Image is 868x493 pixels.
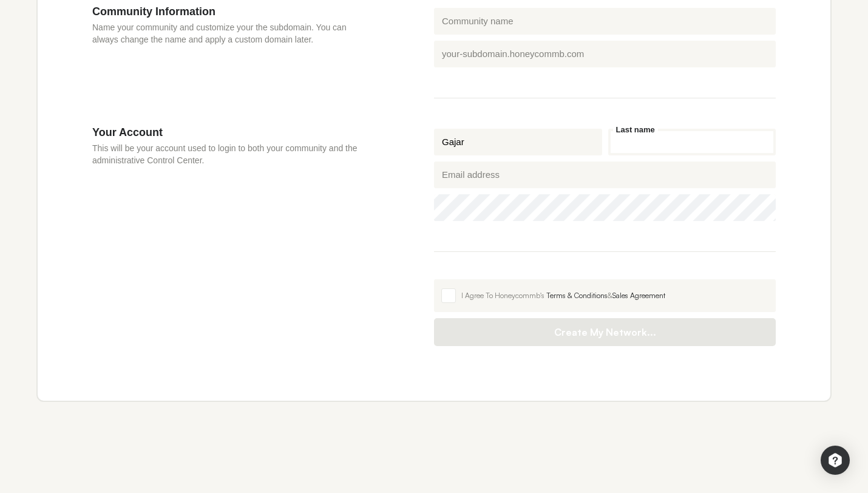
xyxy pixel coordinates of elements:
[612,291,665,300] a: Sales Agreement
[434,41,776,67] input: your-subdomain.honeycommb.com
[446,326,764,338] span: Create My Network...
[92,5,361,18] h3: Community Information
[92,126,361,139] h3: Your Account
[92,21,361,46] p: Name your community and customize your the subdomain. You can always change the name and apply a ...
[434,161,776,188] input: Email address
[608,129,776,155] input: Last name
[546,291,608,300] a: Terms & Conditions
[461,290,768,301] div: I Agree To Honeycommb's &
[434,318,776,346] button: Create My Network...
[92,142,361,166] p: This will be your account used to login to both your community and the administrative Control Cen...
[613,126,658,134] label: Last name
[434,8,776,35] input: Community name
[821,446,850,475] div: Open Intercom Messenger
[434,129,602,155] input: First name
